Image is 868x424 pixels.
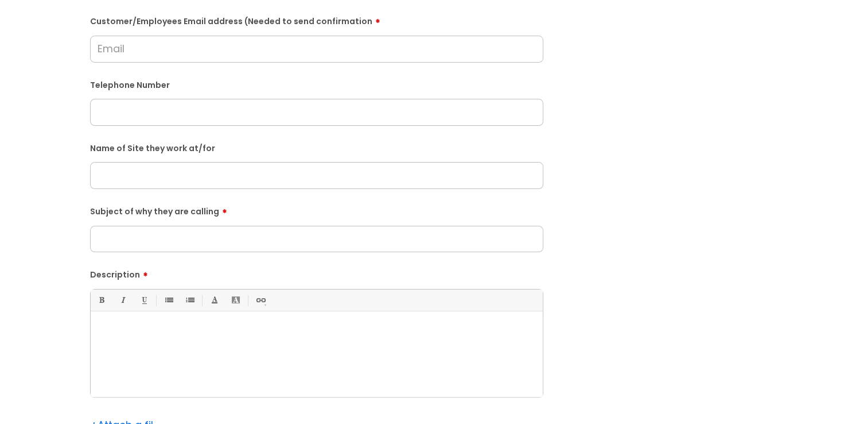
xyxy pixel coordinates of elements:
input: Email [90,36,543,62]
label: Description [90,266,543,280]
a: Italic (Ctrl-I) [115,293,130,307]
a: Font Color [207,293,221,307]
label: Telephone Number [90,78,543,90]
label: Customer/Employees Email address (Needed to send confirmation [90,13,543,26]
label: Name of Site they work at/for [90,141,543,153]
a: 1. Ordered List (Ctrl-Shift-8) [182,293,197,307]
a: • Unordered List (Ctrl-Shift-7) [161,293,176,307]
a: Back Color [228,293,243,307]
a: Bold (Ctrl-B) [94,293,108,307]
a: Link [253,293,267,307]
label: Subject of why they are calling [90,203,543,217]
a: Underline(Ctrl-U) [137,293,151,307]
